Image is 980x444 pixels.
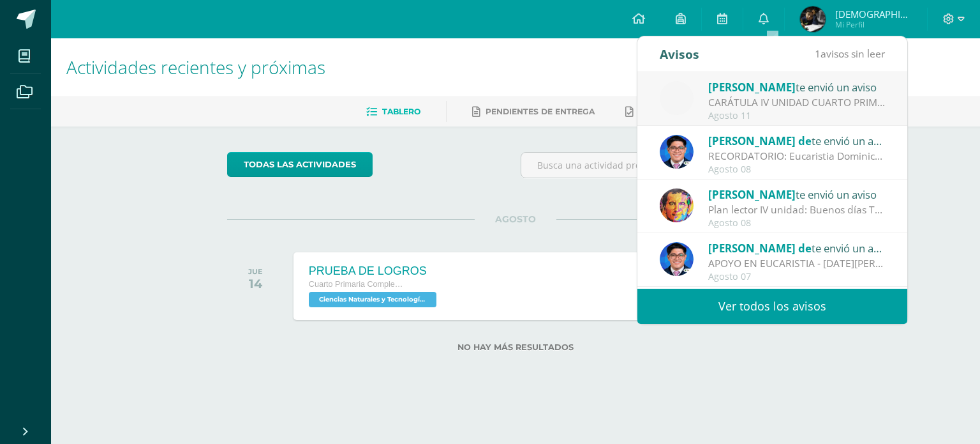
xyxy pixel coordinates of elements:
[660,188,694,222] img: 49d5a75e1ce6d2edc12003b83b1ef316.png
[309,264,440,278] div: PRUEBA DE LOGROS
[637,289,907,324] a: Ver todos los avisos
[382,107,420,116] span: Tablero
[708,240,886,256] div: te envió un aviso
[708,186,886,203] div: te envió un aviso
[366,102,420,122] a: Tablero
[660,36,699,72] div: Avisos
[521,153,804,178] input: Busca una actividad próxima aquí...
[472,102,595,122] a: Pendientes de entrega
[660,135,694,169] img: 038ac9c5e6207f3bea702a86cda391b3.png
[815,47,820,61] span: 1
[227,152,373,177] a: todas las Actividades
[227,342,805,352] label: No hay más resultados
[708,95,886,110] div: CARÁTULA IV UNIDAD CUARTO PRIMARIA - INFORMÁTICA: Buenas tardes es un gusto saludarles, esperando...
[708,111,886,121] div: Agosto 11
[815,47,885,61] span: avisos sin leer
[475,213,556,225] span: AGOSTO
[708,272,886,282] div: Agosto 07
[708,203,886,217] div: Plan lector IV unidad: Buenos días Traer para el día lunes el libro "¿Dónde se metió la abuela?. ...
[309,280,405,289] span: Cuarto Primaria Complementaria
[708,218,886,229] div: Agosto 08
[708,149,886,164] div: RECORDATORIO: Eucaristia Dominical - Signo de la Biblia.: Saludos cordiales Padres de Familia. Co...
[708,134,812,148] span: [PERSON_NAME] de
[835,19,912,30] span: Mi Perfil
[248,276,263,291] div: 14
[708,187,796,202] span: [PERSON_NAME]
[486,107,595,116] span: Pendientes de entrega
[660,81,694,115] img: cae4b36d6049cd6b8500bd0f72497672.png
[309,292,436,307] span: Ciencias Naturales y Tecnología 'A'
[708,79,886,95] div: te envió un aviso
[248,267,263,276] div: JUE
[708,241,812,256] span: [PERSON_NAME] de
[708,256,886,271] div: APOYO EN EUCARISTIA - Domingo 10 de Agosto (Signo de la Biblia.): Saludos Padres de Familia. Les ...
[835,8,912,20] span: [DEMOGRAPHIC_DATA][PERSON_NAME]
[708,164,886,175] div: Agosto 08
[625,102,695,122] a: Entregadas
[800,6,826,32] img: 80bcccb5c5cac447ef79018ccf731d7a.png
[708,132,886,149] div: te envió un aviso
[66,55,325,79] span: Actividades recientes y próximas
[660,242,694,276] img: 038ac9c5e6207f3bea702a86cda391b3.png
[708,80,796,95] span: [PERSON_NAME]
